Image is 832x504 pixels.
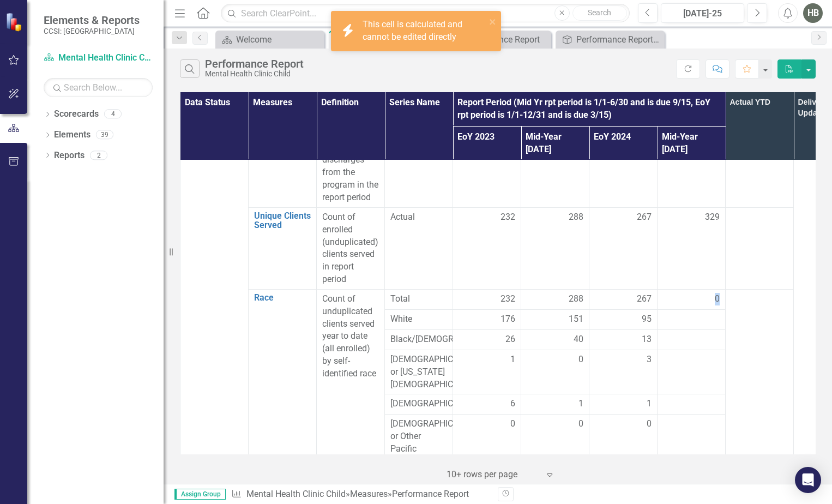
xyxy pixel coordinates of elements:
[715,293,720,305] span: 0
[218,33,322,46] a: Welcome
[521,415,589,471] td: Double-Click to Edit
[246,489,346,499] a: Mental Health Clinic Child
[521,329,589,350] td: Double-Click to Edit
[574,333,583,346] span: 40
[254,293,311,303] a: Race
[392,489,469,499] div: Performance Report
[572,5,627,21] button: Search
[453,329,521,350] td: Double-Click to Edit
[96,130,113,140] div: 39
[589,309,658,329] td: Double-Click to Edit
[390,398,447,410] span: [DEMOGRAPHIC_DATA]
[658,138,726,207] td: Double-Click to Edit
[390,333,447,346] span: Black/[DEMOGRAPHIC_DATA]
[453,309,521,329] td: Double-Click to Edit
[661,3,744,23] button: [DATE]-25
[249,207,317,289] td: Double-Click to Edit Right Click for Context Menu
[578,418,583,430] span: 0
[578,353,583,366] span: 0
[44,78,153,97] input: Search Below...
[90,151,107,160] div: 2
[589,350,658,394] td: Double-Click to Edit
[589,207,658,289] td: Double-Click to Edit
[254,211,311,230] a: Unique Clients Served
[589,138,658,207] td: Double-Click to Edit
[453,138,521,207] td: Double-Click to Edit
[795,467,821,493] div: Open Intercom Messenger
[569,293,583,305] span: 288
[637,211,652,224] span: 267
[658,329,726,350] td: Double-Click to Edit
[665,7,740,20] div: [DATE]-25
[569,211,583,224] span: 288
[569,313,583,326] span: 151
[505,333,515,346] span: 26
[54,108,99,121] a: Scorecards
[390,418,447,467] span: [DEMOGRAPHIC_DATA] or Other Pacific Islander
[390,353,447,391] span: [DEMOGRAPHIC_DATA] or [US_STATE][DEMOGRAPHIC_DATA]
[322,142,379,204] p: Count of discharges from the program in the report period
[588,8,611,17] span: Search
[54,129,91,141] a: Elements
[510,353,515,366] span: 1
[705,211,720,224] span: 329
[576,33,662,46] div: Performance Report Tracker
[510,418,515,430] span: 0
[350,489,388,499] a: Measures
[510,398,515,410] span: 6
[521,394,589,415] td: Double-Click to Edit
[390,293,447,305] span: Total
[390,313,447,326] span: White
[390,211,447,224] span: Actual
[647,418,652,430] span: 0
[521,350,589,394] td: Double-Click to Edit
[803,3,823,23] button: HB
[647,353,652,366] span: 3
[54,149,85,162] a: Reports
[647,398,652,410] span: 1
[205,58,304,70] div: Performance Report
[521,309,589,329] td: Double-Click to Edit
[658,309,726,329] td: Double-Click to Edit
[453,207,521,289] td: Double-Click to Edit
[44,27,140,35] small: CCSI: [GEOGRAPHIC_DATA]
[521,138,589,207] td: Double-Click to Edit
[658,394,726,415] td: Double-Click to Edit
[589,329,658,350] td: Double-Click to Edit
[322,211,379,286] p: Count of enrolled (unduplicated) clients served in report period
[589,394,658,415] td: Double-Click to Edit
[453,415,521,471] td: Double-Click to Edit
[5,12,25,31] img: ClearPoint Strategy
[453,394,521,415] td: Double-Click to Edit
[501,313,515,326] span: 176
[658,207,726,289] td: Double-Click to Edit
[44,52,153,64] a: Mental Health Clinic Child
[44,14,140,27] span: Elements & Reports
[236,33,322,46] div: Welcome
[658,350,726,394] td: Double-Click to Edit
[589,415,658,471] td: Double-Click to Edit
[521,207,589,289] td: Double-Click to Edit
[221,4,629,23] input: Search ClearPoint...
[453,350,521,394] td: Double-Click to Edit
[658,415,726,471] td: Double-Click to Edit
[205,70,304,78] div: Mental Health Clinic Child
[558,33,662,46] a: Performance Report Tracker
[642,333,652,346] span: 13
[578,398,583,410] span: 1
[231,488,490,501] div: » »
[637,293,652,305] span: 267
[501,293,515,305] span: 232
[322,293,379,380] p: Count of unduplicated clients served year to date (all enrolled) by self-identified race
[489,15,497,28] button: close
[642,313,652,326] span: 95
[104,110,122,119] div: 4
[174,489,226,500] span: Assign Group
[249,138,317,207] td: Double-Click to Edit Right Click for Context Menu
[501,211,515,224] span: 232
[463,33,548,46] div: Performance Report
[363,19,486,44] div: This cell is calculated and cannot be edited directly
